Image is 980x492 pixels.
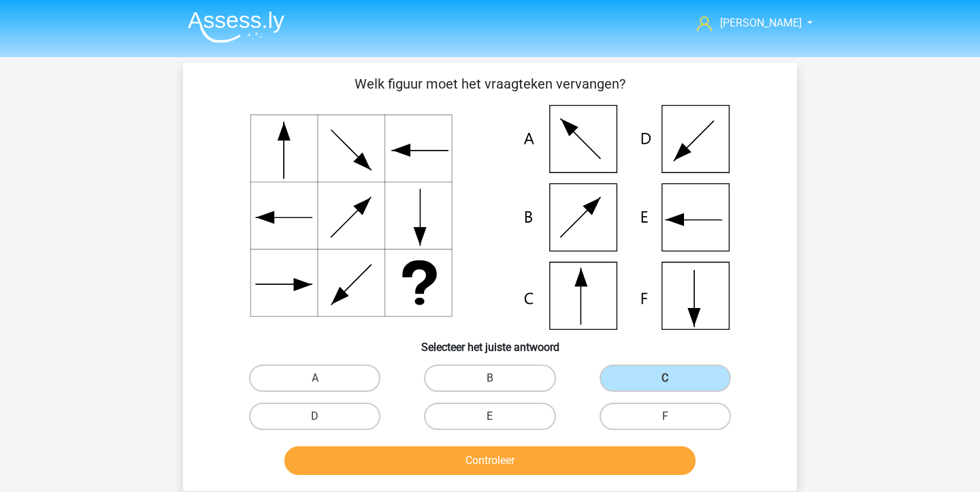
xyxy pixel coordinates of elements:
label: B [424,365,555,392]
label: C [600,365,731,392]
h6: Selecteer het juiste antwoord [205,330,775,354]
label: D [249,403,380,430]
button: Controleer [284,446,696,475]
img: Assessly [188,11,284,43]
label: A [249,365,380,392]
span: [PERSON_NAME] [720,16,802,29]
label: F [600,403,731,430]
label: E [424,403,555,430]
a: [PERSON_NAME] [691,15,803,31]
p: Welk figuur moet het vraagteken vervangen? [205,74,775,94]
